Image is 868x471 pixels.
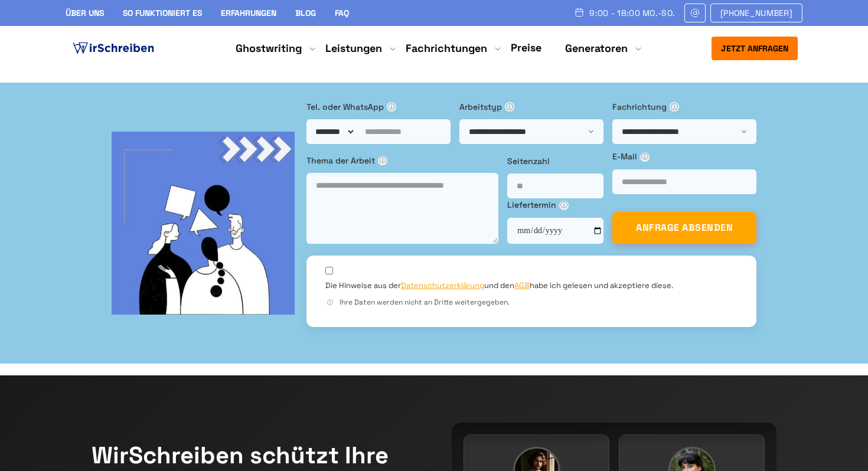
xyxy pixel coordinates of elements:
[640,152,650,162] span: ⓘ
[112,132,295,315] img: bg
[612,150,756,163] label: E-Mail
[70,40,156,57] img: logo ghostwriter-österreich
[325,298,335,308] span: ⓘ
[378,156,387,165] span: ⓘ
[511,41,541,54] a: Preise
[306,100,451,113] label: Tel. oder WhatsApp
[325,41,382,55] a: Leistungen
[505,102,514,112] span: ⓘ
[306,154,498,167] label: Thema der Arbeit
[612,100,756,113] label: Fachrichtung
[335,8,349,18] a: FAQ
[612,212,756,244] button: ANFRAGE ABSENDEN
[221,8,276,18] a: Erfahrungen
[574,8,585,17] img: Schedule
[459,100,603,113] label: Arbeitstyp
[690,8,700,18] img: Email
[236,41,302,55] a: Ghostwriting
[670,102,679,112] span: ⓘ
[589,8,675,18] span: 9:00 - 18:00 Mo.-So.
[514,280,530,290] a: AGB
[565,41,628,55] a: Generatoren
[406,41,487,55] a: Fachrichtungen
[507,155,603,168] label: Seitenzahl
[325,297,738,308] div: Ihre Daten werden nicht an Dritte weitergegeben.
[325,280,673,291] label: Die Hinweise aus der und den habe ich gelesen und akzeptiere diese.
[559,201,569,210] span: ⓘ
[66,8,104,18] a: Über uns
[712,37,798,60] button: Jetzt anfragen
[295,8,316,18] a: Blog
[387,102,396,112] span: ⓘ
[401,280,484,290] a: Datenschutzerklärung
[710,4,802,22] a: [PHONE_NUMBER]
[507,198,603,211] label: Liefertermin
[720,8,792,18] span: [PHONE_NUMBER]
[123,8,202,18] a: So funktioniert es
